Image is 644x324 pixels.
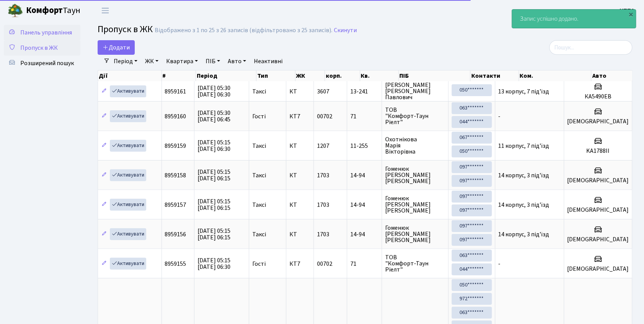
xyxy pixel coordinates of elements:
h5: [DEMOGRAPHIC_DATA] [567,236,629,243]
a: Авто [225,55,249,68]
span: Панель управління [20,28,72,37]
a: Квартира [163,55,201,68]
span: Таун [26,4,80,17]
span: КТ7 [289,113,311,119]
a: Скинути [334,27,357,34]
span: Гоменюк [PERSON_NAME] [PERSON_NAME] [385,195,445,214]
div: Запис успішно додано. [512,10,636,28]
span: Гоменюк [PERSON_NAME] [PERSON_NAME] [385,225,445,243]
span: КТ [289,202,311,208]
a: Панель управління [4,25,80,40]
span: [DATE] 05:15 [DATE] 06:15 [198,168,230,183]
a: Активувати [110,140,146,152]
th: Кв. [360,70,399,81]
span: [DATE] 05:15 [DATE] 06:30 [198,256,230,271]
span: 1703 [317,230,329,239]
a: Додати [98,40,135,55]
a: ЖК [142,55,162,68]
a: Активувати [110,110,146,122]
span: 13-241 [350,88,379,95]
button: Переключити навігацію [96,4,115,17]
span: [DATE] 05:30 [DATE] 06:45 [198,109,230,124]
th: # [162,70,196,81]
span: 14-94 [350,172,379,178]
span: Розширений пошук [20,59,74,67]
span: 71 [350,113,379,119]
span: 71 [350,261,379,267]
h5: [DEMOGRAPHIC_DATA] [567,265,629,273]
span: Охотнікова Марія Вікторівна [385,136,445,155]
span: 11-255 [350,143,379,149]
span: Таксі [252,172,266,178]
th: Авто [592,70,633,81]
th: Дії [98,70,162,81]
img: logo.png [8,3,23,18]
span: КТ [289,231,311,237]
th: ЖК [296,70,325,81]
span: 1207 [317,142,329,150]
span: 3607 [317,87,329,96]
span: 11 корпус, 7 під'їзд [499,142,549,150]
span: 8959160 [165,112,186,121]
a: Активувати [110,85,146,97]
th: Ком. [519,70,592,81]
span: КТ [289,172,311,178]
span: КТ [289,88,311,95]
h5: [DEMOGRAPHIC_DATA] [567,118,629,125]
h5: КА5490ЕВ [567,93,629,100]
span: 1703 [317,171,329,180]
a: Пропуск в ЖК [4,40,80,56]
input: Пошук... [549,40,633,55]
span: [PERSON_NAME] [PERSON_NAME] Павлович [385,82,445,100]
span: 8959155 [165,260,186,268]
span: Додати [103,43,130,52]
th: ПІБ [399,70,471,81]
span: Таксі [252,202,266,208]
span: 13 корпус, 7 під'їзд [499,87,549,96]
span: [DATE] 05:15 [DATE] 06:15 [198,197,230,212]
h5: [DEMOGRAPHIC_DATA] [567,177,629,184]
b: Комфорт [26,4,63,16]
span: Пропуск в ЖК [98,23,153,36]
span: ТОВ "Комфорт-Таун Ріелт" [385,254,445,273]
span: 14 корпус, 3 під'їзд [499,230,549,239]
span: 14 корпус, 3 під'їзд [499,201,549,209]
span: КТ7 [289,261,311,267]
span: Таксі [252,143,266,149]
span: Гоменюк [PERSON_NAME] [PERSON_NAME] [385,166,445,184]
span: [DATE] 05:15 [DATE] 06:15 [198,227,230,242]
a: Розширений пошук [4,56,80,71]
a: КПП2 [620,6,635,15]
span: 8959156 [165,230,186,239]
th: Тип [257,70,296,81]
th: Період [196,70,257,81]
a: ПІБ [203,55,223,68]
a: Активувати [110,258,146,270]
div: × [628,10,635,18]
h5: [DEMOGRAPHIC_DATA] [567,206,629,214]
span: Таксі [252,88,266,95]
a: Активувати [110,228,146,240]
span: 14 корпус, 3 під'їзд [499,171,549,180]
span: 14-94 [350,202,379,208]
a: Неактивні [251,55,286,68]
span: 8959159 [165,142,186,150]
a: Активувати [110,199,146,211]
span: Таксі [252,231,266,237]
span: - [499,112,501,121]
span: Гості [252,113,266,119]
span: 00702 [317,112,332,121]
a: Період [111,55,141,68]
span: 1703 [317,201,329,209]
span: 14-94 [350,231,379,237]
a: Активувати [110,169,146,181]
span: [DATE] 05:15 [DATE] 06:30 [198,138,230,153]
div: Відображено з 1 по 25 з 26 записів (відфільтровано з 25 записів). [155,27,332,34]
span: 00702 [317,260,332,268]
span: КТ [289,143,311,149]
th: корп. [325,70,360,81]
b: КПП2 [620,7,635,15]
h5: KA1788II [567,147,629,155]
span: ТОВ "Комфорт-Таун Ріелт" [385,107,445,125]
span: 8959161 [165,87,186,96]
